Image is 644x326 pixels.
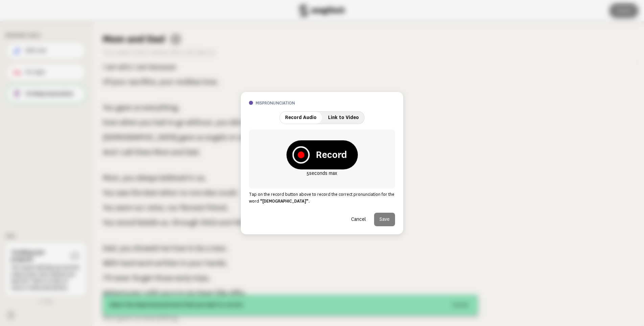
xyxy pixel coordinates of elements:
span: Link to Video [328,115,359,120]
h3: mispronunciation [256,100,395,106]
button: Cancel [346,213,371,226]
p: 5 seconds max [286,169,358,178]
strong: “ [DEMOGRAPHIC_DATA] ” [260,198,308,204]
button: Link to Video [323,112,364,124]
p: Tap on the record button above to record the correct pronunciation for the word . [249,191,395,205]
strong: Record [316,148,347,162]
span: Record Audio [285,115,317,120]
button: Record Audio [280,112,322,124]
button: Save [374,213,395,226]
